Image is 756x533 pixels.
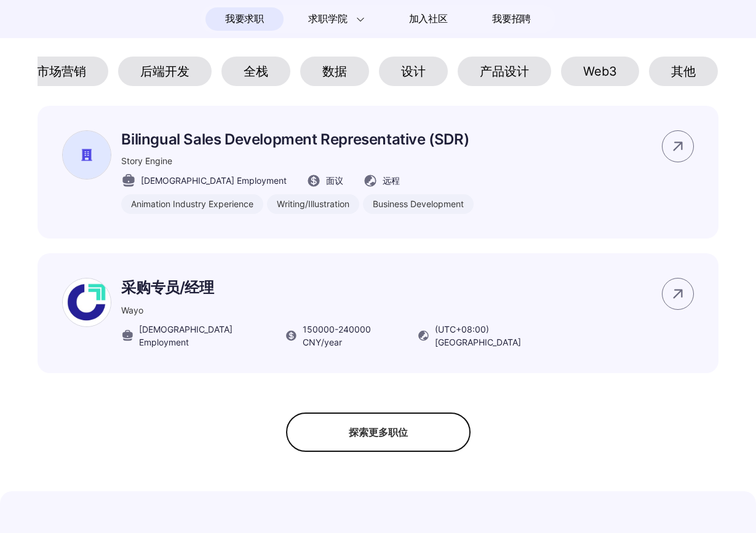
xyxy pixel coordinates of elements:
span: 远程 [383,174,400,187]
div: 数据 [300,57,369,86]
div: Business Development [363,194,474,214]
span: 求职学院 [308,12,347,26]
span: 我要招聘 [492,12,531,26]
div: Animation Industry Experience [121,194,263,214]
span: 我要求职 [225,9,264,29]
span: (UTC+08:00) [GEOGRAPHIC_DATA] [435,323,559,349]
div: 后端开发 [118,57,212,86]
div: Writing/Illustration [267,194,359,214]
div: 设计 [379,57,448,86]
div: 产品设计 [458,57,551,86]
span: 加入社区 [409,9,448,29]
span: Story Engine [121,156,172,166]
span: [DEMOGRAPHIC_DATA] Employment [141,174,287,187]
div: 其他 [649,57,718,86]
p: Bilingual Sales Development Representative (SDR) [121,130,474,148]
span: [DEMOGRAPHIC_DATA] Employment [139,323,265,349]
div: 探索更多职位 [286,413,471,452]
p: 采购专员/经理 [121,278,558,298]
div: Web3 [561,57,639,86]
span: 150000 - 240000 CNY /year [303,323,398,349]
span: 面议 [326,174,343,187]
span: Wayo [121,305,143,315]
div: 全栈 [221,57,290,86]
div: 市场营销 [15,57,108,86]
